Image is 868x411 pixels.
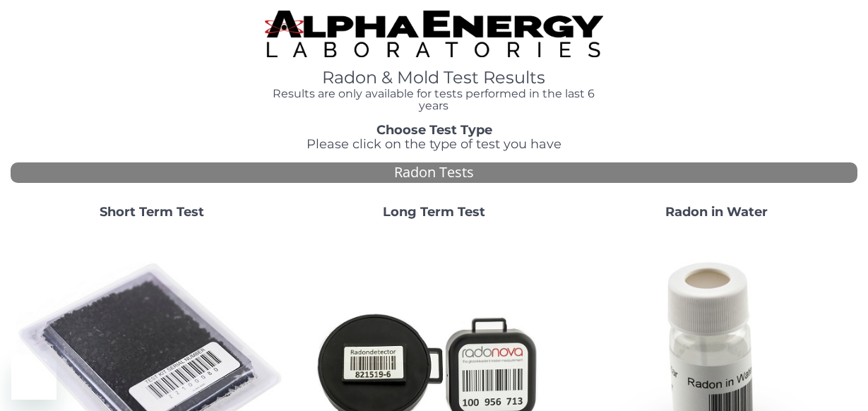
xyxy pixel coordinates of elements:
strong: Short Term Test [100,204,204,220]
iframe: Button to launch messaging window [11,355,57,400]
div: Radon Tests [11,162,857,183]
strong: Long Term Test [383,204,485,220]
strong: Radon in Water [665,204,768,220]
h4: Results are only available for tests performed in the last 6 years [265,88,604,112]
img: TightCrop.jpg [265,11,604,57]
span: Please click on the type of test you have [307,136,561,152]
strong: Choose Test Type [376,122,492,138]
h1: Radon & Mold Test Results [265,68,604,87]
